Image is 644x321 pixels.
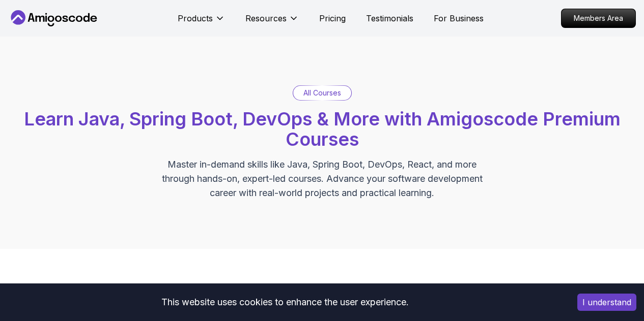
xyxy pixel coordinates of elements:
a: Pricing [319,12,346,24]
button: Accept cookies [577,294,636,311]
p: Products [178,12,213,24]
button: Products [178,12,225,33]
button: Resources [245,12,299,33]
a: For Business [434,12,484,24]
p: Master in-demand skills like Java, Spring Boot, DevOps, React, and more through hands-on, expert-... [151,157,493,200]
a: Members Area [561,9,636,28]
p: Resources [245,12,287,24]
a: Testimonials [366,12,413,24]
p: All Courses [303,88,341,98]
p: Members Area [562,9,635,27]
div: This website uses cookies to enhance the user experience. [8,291,562,313]
span: Learn Java, Spring Boot, DevOps & More with Amigoscode Premium Courses [24,108,621,150]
